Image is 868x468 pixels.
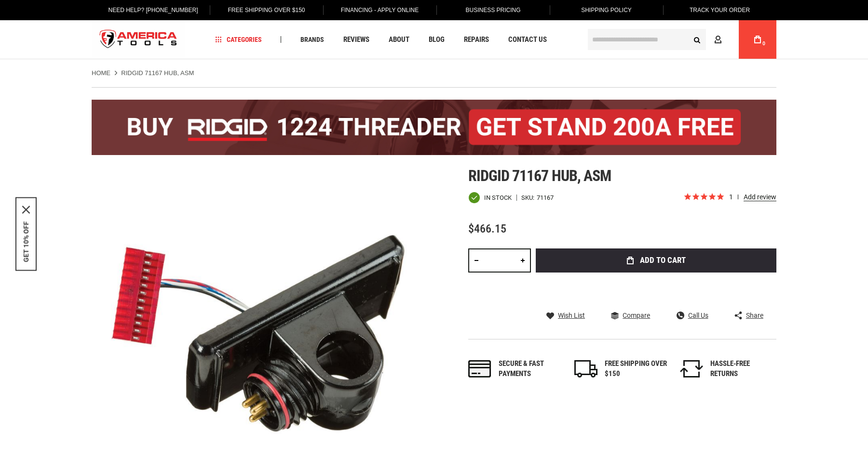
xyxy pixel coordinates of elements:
div: FREE SHIPPING OVER $150 [605,359,667,379]
button: Add to Cart [536,248,776,273]
strong: RIDGID 71167 HUB, ASM [121,69,194,77]
span: 1 reviews [729,193,776,201]
button: GET 10% OFF [22,221,30,262]
svg: close icon [22,206,30,214]
div: HASSLE-FREE RETURNS [710,359,773,379]
img: shipping [574,360,597,377]
button: Close [22,206,30,214]
span: Shipping Policy [581,7,632,13]
a: Call Us [677,311,708,320]
a: Reviews [339,33,374,46]
span: Repairs [464,36,489,43]
span: Contact Us [508,36,547,43]
span: Call Us [688,312,708,319]
a: Repairs [460,33,493,46]
span: Add to Cart [640,256,686,264]
span: Compare [623,312,650,319]
span: $466.15 [468,222,506,235]
span: Rated 5.0 out of 5 stars 1 reviews [683,192,776,203]
span: Wish List [558,312,585,319]
span: Brands [300,36,324,43]
a: Home [92,69,110,78]
iframe: Secure express checkout frame [534,275,778,303]
a: Compare [611,311,650,320]
a: 0 [748,20,767,59]
iframe: LiveChat chat widget [732,438,868,468]
a: About [384,33,414,46]
a: Blog [424,33,449,46]
a: Contact Us [504,33,551,46]
a: store logo [92,22,185,58]
a: Brands [296,33,328,46]
a: Wish List [546,311,585,320]
span: Categories [216,36,262,43]
span: Ridgid 71167 hub, asm [468,167,611,185]
span: Blog [429,36,445,43]
img: BOGO: Buy the RIDGID® 1224 Threader (26092), get the 92467 200A Stand FREE! [92,100,776,155]
div: Secure & fast payments [499,359,561,379]
div: 71167 [537,195,554,201]
img: America Tools [92,22,185,58]
span: Share [746,312,763,319]
strong: SKU [521,195,537,201]
img: returns [680,360,703,377]
span: review [738,195,738,199]
span: In stock [484,195,512,201]
button: Search [688,30,706,49]
span: About [389,36,409,43]
div: Availability [468,192,512,204]
span: Reviews [343,36,369,43]
span: 0 [762,41,765,46]
img: payments [468,360,491,377]
a: Categories [211,33,266,46]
